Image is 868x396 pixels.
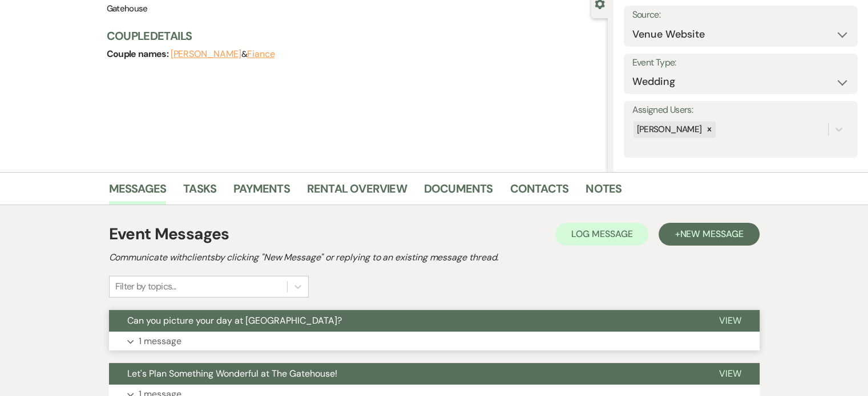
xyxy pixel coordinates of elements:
[719,368,741,379] span: View
[107,3,148,14] span: Gatehouse
[109,179,167,205] a: Messages
[109,251,760,264] h2: Communicate with clients by clicking "New Message" or replying to an existing message thread.
[571,228,632,240] span: Log Message
[109,310,701,332] button: Can you picture your day at [GEOGRAPHIC_DATA]?
[632,7,849,23] label: Source:
[127,368,337,379] span: Let's Plan Something Wonderful at The Gatehouse!
[633,121,704,138] div: [PERSON_NAME]
[680,228,743,240] span: New Message
[171,50,241,59] button: [PERSON_NAME]
[555,223,648,246] button: Log Message
[701,310,760,332] button: View
[632,55,849,71] label: Event Type:
[586,179,621,205] a: Notes
[107,28,596,44] h3: Couple Details
[659,223,759,246] button: +New Message
[307,179,407,205] a: Rental Overview
[424,179,493,205] a: Documents
[233,179,290,205] a: Payments
[127,315,342,326] span: Can you picture your day at [GEOGRAPHIC_DATA]?
[183,179,216,205] a: Tasks
[701,363,760,385] button: View
[139,334,181,349] p: 1 message
[109,363,701,385] button: Let's Plan Something Wonderful at The Gatehouse!
[107,48,171,60] span: Couple names:
[510,179,569,205] a: Contacts
[109,222,229,246] h1: Event Messages
[171,48,275,60] span: &
[719,315,741,326] span: View
[632,102,849,119] label: Assigned Users:
[115,280,176,293] div: Filter by topics...
[109,332,760,351] button: 1 message
[247,50,275,59] button: Fiance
